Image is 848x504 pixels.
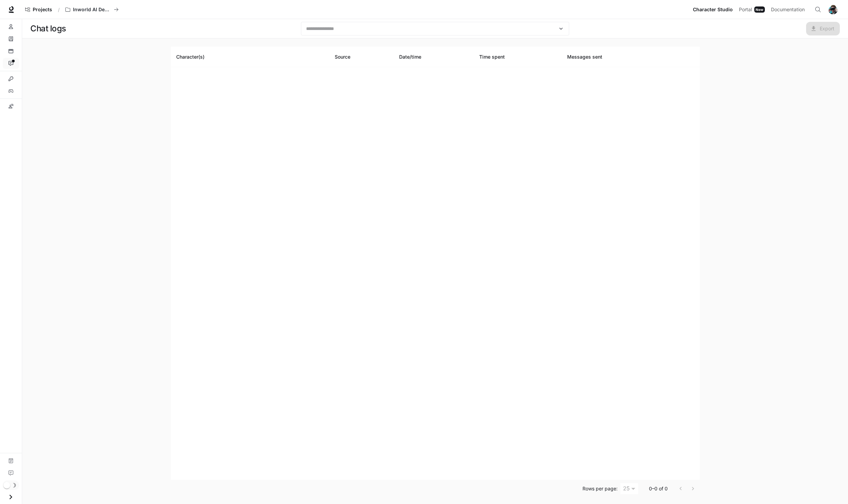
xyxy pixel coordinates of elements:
[828,5,838,14] img: User avatar
[3,455,19,466] a: Documentation
[3,58,19,69] a: Interactions
[690,3,736,16] a: Character Studio
[562,47,673,67] th: Messages sent
[3,86,19,96] a: Variables
[171,47,700,67] table: Chat logs
[3,73,19,84] a: Integrations
[754,6,765,13] div: New
[806,25,840,31] span: Coming soon
[3,21,19,32] a: Characters
[62,3,122,16] button: All workspaces
[474,47,562,67] th: Time spent
[3,468,19,478] a: Feedback
[693,5,733,14] span: Character Studio
[30,22,66,35] h1: Chat logs
[22,3,55,16] a: Go to projects
[55,6,62,13] div: /
[33,7,52,13] span: Projects
[3,101,19,112] a: Custom pronunciations
[736,3,768,16] a: PortalNew
[811,3,825,16] button: Open Command Menu
[768,3,810,16] a: Documentation
[3,481,10,489] span: Dark mode toggle
[771,5,805,14] span: Documentation
[73,7,111,13] p: Inworld AI Demos
[739,5,752,14] span: Portal
[620,483,638,494] div: 25
[3,46,19,57] a: Scenes
[649,485,668,492] p: 0–0 of 0
[171,47,330,67] th: Character(s)
[556,24,566,33] button: Open
[3,490,18,504] button: Open drawer
[394,47,474,67] th: Date/time
[582,485,618,492] p: Rows per page:
[826,3,840,16] button: User avatar
[3,33,19,44] a: Knowledge
[329,47,394,67] th: Source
